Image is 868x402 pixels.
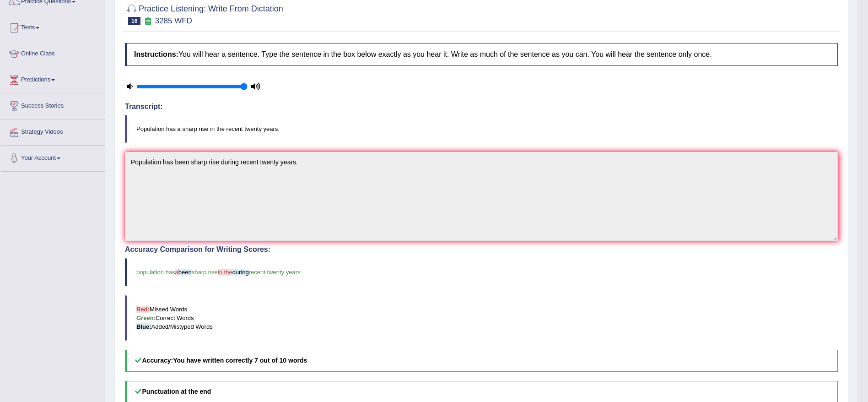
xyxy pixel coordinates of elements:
span: a [175,269,178,276]
small: 3285 WFD [155,16,192,25]
a: Success Stories [0,93,105,116]
span: been [178,269,192,276]
h4: You will hear a sentence. Type the sentence in the box below exactly as you hear it. Write as muc... [125,43,838,66]
b: Red: [136,306,150,313]
h2: Practice Listening: Write From Dictation [125,2,283,25]
h4: Accuracy Comparison for Writing Scores: [125,245,838,254]
a: Strategy Videos [0,120,105,142]
b: Blue: [136,323,151,330]
a: Online Class [0,41,105,64]
h5: Accuracy: [125,350,838,371]
a: Your Account [0,146,105,168]
b: You have written correctly 7 out of 10 words [173,357,307,364]
a: Predictions [0,67,105,90]
span: recent twenty years [249,269,301,276]
b: Instructions: [134,50,178,58]
span: in the [218,269,232,276]
blockquote: Population has a sharp rise in the recent twenty years. [125,115,838,143]
span: population has [136,269,175,276]
small: Exam occurring question [143,17,152,26]
h4: Transcript: [125,103,838,111]
span: 16 [128,17,140,25]
blockquote: Missed Words Correct Words Added/Mistyped Words [125,295,838,341]
a: Tests [0,15,105,38]
span: during [232,269,249,276]
span: sharp rise [192,269,218,276]
b: Green: [136,315,156,321]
